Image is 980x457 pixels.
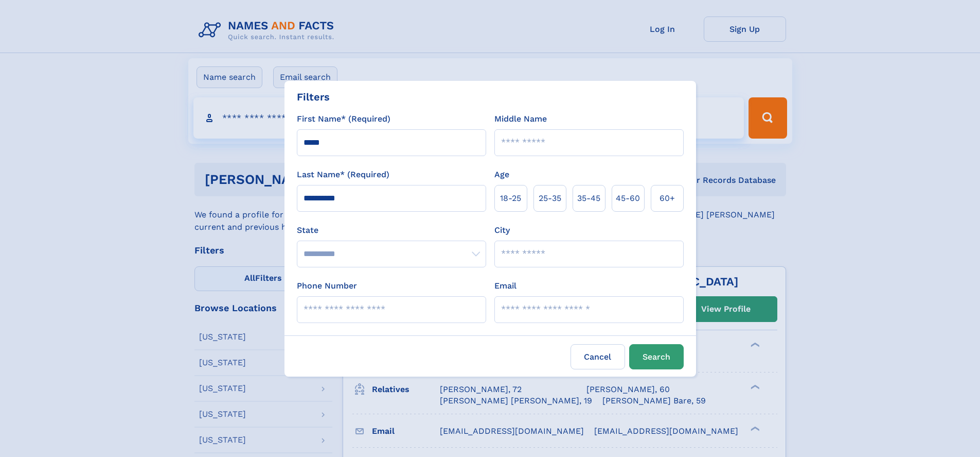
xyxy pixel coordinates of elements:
div: Filters [297,89,330,105]
label: Cancel [571,344,625,369]
span: 60+ [660,192,675,205]
span: 45‑60 [616,192,640,205]
label: City [494,224,510,236]
label: Middle Name [494,113,547,125]
label: First Name* (Required) [297,113,390,125]
button: Search [629,344,684,369]
span: 25‑35 [539,192,561,205]
label: Age [494,168,509,181]
label: Email [494,280,516,292]
label: Last Name* (Required) [297,168,389,181]
label: State [297,224,486,236]
label: Phone Number [297,280,357,292]
span: 35‑45 [577,192,600,205]
span: 18‑25 [500,192,521,205]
